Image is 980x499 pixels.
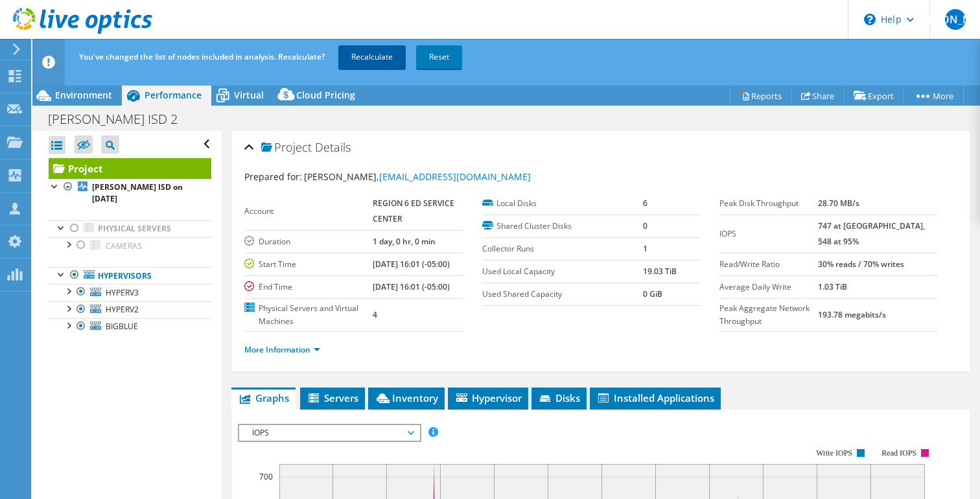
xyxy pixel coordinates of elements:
a: Project [49,158,211,179]
span: Servers [307,391,358,404]
b: [DATE] 16:01 (-05:00) [373,281,450,292]
label: Peak Disk Throughput [719,197,819,210]
span: Cloud Pricing [296,89,355,101]
b: 4 [373,309,377,320]
span: Environment [55,89,112,101]
b: 19.03 TiB [643,266,677,277]
b: [DATE] 16:01 (-05:00) [373,259,450,270]
span: [PERSON_NAME], [304,170,531,183]
label: Used Shared Capacity [482,288,644,301]
span: Virtual [234,89,264,101]
span: CAMERAS [106,240,142,251]
span: [PERSON_NAME] [945,9,966,30]
label: Account [244,205,373,218]
label: Shared Cluster Disks [482,220,644,233]
label: Used Local Capacity [482,265,644,278]
b: 30% reads / 70% writes [818,259,904,270]
a: Export [844,86,904,106]
b: 6 [643,198,647,209]
b: 0 [643,220,647,231]
span: BIGBLUE [106,321,138,332]
a: Recalculate [338,45,406,69]
a: Share [791,86,845,106]
a: BIGBLUE [49,318,211,335]
b: 747 at [GEOGRAPHIC_DATA], 548 at 95% [818,220,925,247]
label: Read/Write Ratio [719,258,819,271]
span: HYPERV2 [106,304,139,315]
label: Local Disks [482,197,644,210]
span: Graphs [238,391,289,404]
h1: [PERSON_NAME] ISD 2 [42,112,198,126]
b: 0 GiB [643,288,662,299]
text: Read IOPS [882,448,917,458]
a: More [904,86,964,106]
span: Performance [145,89,202,101]
a: HYPERV2 [49,301,211,318]
b: REGION 6 ED SERVICE CENTER [373,198,454,224]
b: 1 day, 0 hr, 0 min [373,236,436,247]
span: Disks [538,391,580,404]
a: More Information [244,344,320,355]
b: 1 [643,243,647,254]
label: Duration [244,235,373,248]
span: Inventory [375,391,438,404]
span: IOPS [246,425,412,441]
svg: \n [864,14,876,25]
span: Installed Applications [596,391,714,404]
text: Write IOPS [817,448,853,458]
a: [EMAIL_ADDRESS][DOMAIN_NAME] [379,170,531,183]
a: Reports [730,86,792,106]
label: Physical Servers and Virtual Machines [244,302,373,328]
span: Project [261,141,312,154]
a: Physical Servers [49,220,211,237]
span: You've changed the list of nodes included in analysis. Recalculate? [79,51,325,62]
b: 193.78 megabits/s [818,309,886,320]
span: HYPERV3 [106,287,139,298]
label: Collector Runs [482,242,644,255]
a: [PERSON_NAME] ISD on [DATE] [49,179,211,207]
a: CAMERAS [49,237,211,254]
label: Start Time [244,258,373,271]
label: Average Daily Write [719,281,819,294]
label: End Time [244,281,373,294]
text: 700 [259,471,273,482]
b: 28.70 MB/s [818,198,859,209]
a: Hypervisors [49,267,211,284]
label: Peak Aggregate Network Throughput [719,302,819,328]
label: IOPS [719,227,819,240]
a: HYPERV3 [49,284,211,301]
span: Details [315,139,351,155]
b: [PERSON_NAME] ISD on [DATE] [92,181,183,204]
a: Reset [416,45,462,69]
label: Prepared for: [244,170,302,183]
b: 1.03 TiB [818,281,847,292]
span: Hypervisor [454,391,522,404]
